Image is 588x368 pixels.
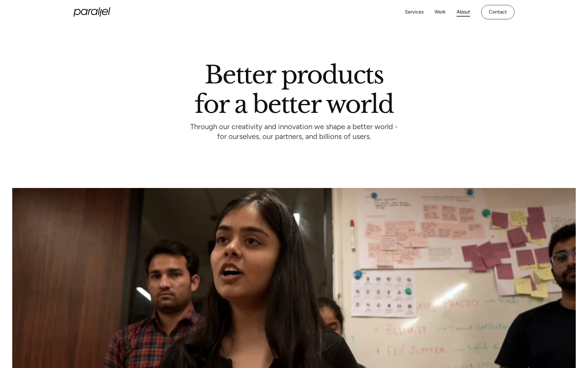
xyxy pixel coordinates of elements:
[405,8,424,17] a: Services
[73,7,110,17] a: home
[435,8,446,17] a: Work
[190,124,398,141] p: Through our creativity and innovation we shape a better world - for ourselves, our partners, and ...
[194,66,393,113] h1: Better products for a better world
[457,8,470,17] a: About
[481,5,514,19] a: Contact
